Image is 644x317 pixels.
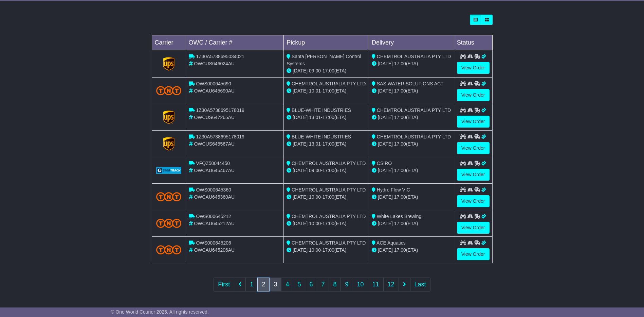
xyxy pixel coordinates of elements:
[186,35,284,50] td: OWC / Carrier #
[152,35,186,50] td: Carrier
[383,278,399,291] a: 12
[156,245,182,254] img: TNT_Domestic.png
[287,67,366,74] div: - (ETA)
[194,141,235,147] span: OWCUS645567AU
[372,87,451,95] div: (ETA)
[378,88,393,94] span: [DATE]
[377,81,444,86] span: SAS WATER SOLUTIONS ACT
[196,81,231,86] span: OWS000645690
[194,247,235,253] span: OWCAU645206AU
[293,141,308,147] span: [DATE]
[323,194,334,200] span: 17:00
[194,194,235,200] span: OWCAU645360AU
[287,140,366,148] div: - (ETA)
[305,278,317,291] a: 6
[163,111,174,124] img: GetCarrierServiceLogo
[293,88,308,94] span: [DATE]
[293,115,308,120] span: [DATE]
[293,194,308,200] span: [DATE]
[376,240,406,246] span: ACE Aquatics
[323,68,334,73] span: 17:00
[309,168,321,173] span: 09:00
[394,141,406,147] span: 17:00
[257,278,270,291] a: 2
[323,221,334,226] span: 17:00
[377,161,392,166] span: CSIRO
[457,169,490,181] a: View Order
[457,222,490,234] a: View Order
[309,247,321,253] span: 10:00
[196,214,231,219] span: OWS000645212
[372,194,451,201] div: (ETA)
[378,247,393,253] span: [DATE]
[377,107,451,113] span: CHEMTROL AUSTRALIA PTY LTD
[287,247,366,254] div: - (ETA)
[394,88,406,94] span: 17:00
[394,168,406,173] span: 17:00
[292,107,351,113] span: BLUE-WHITE INDUSTRIES
[293,68,308,73] span: [DATE]
[457,116,490,128] a: View Order
[378,221,393,226] span: [DATE]
[292,187,366,193] span: CHEMTROL AUSTRALIA PTY LTD
[196,187,231,193] span: OWS000645360
[194,115,235,120] span: OWCUS647265AU
[292,240,366,246] span: CHEMTROL AUSTRALIA PTY LTD
[410,278,430,291] a: Last
[394,194,406,200] span: 17:00
[378,115,393,120] span: [DATE]
[196,240,231,246] span: OWS000645206
[377,134,451,139] span: CHEMTROL AUSTRALIA PTY LTD
[309,194,321,200] span: 10:00
[323,247,334,253] span: 17:00
[287,220,366,227] div: - (ETA)
[323,141,334,147] span: 17:00
[269,278,281,291] a: 3
[309,88,321,94] span: 10:01
[457,195,490,207] a: View Order
[454,35,492,50] td: Status
[293,221,308,226] span: [DATE]
[377,187,410,193] span: Hydro Flow VIC
[292,81,366,86] span: CHEMTROL AUSTRALIA PTY LTD
[287,54,361,66] span: Santa [PERSON_NAME] Control Systems
[457,248,490,260] a: View Order
[353,278,368,291] a: 10
[372,140,451,148] div: (ETA)
[317,278,329,291] a: 7
[293,247,308,253] span: [DATE]
[372,167,451,174] div: (ETA)
[196,161,230,166] span: VFQZ50044450
[156,192,182,201] img: TNT_Domestic.png
[287,194,366,201] div: - (ETA)
[457,62,490,74] a: View Order
[341,278,353,291] a: 9
[372,114,451,121] div: (ETA)
[394,221,406,226] span: 17:00
[156,86,182,95] img: TNT_Domestic.png
[196,134,244,139] span: 1Z30A5738695178019
[284,35,369,50] td: Pickup
[377,214,422,219] span: White Lakes Brewing
[293,168,308,173] span: [DATE]
[194,168,235,173] span: OWCAU645467AU
[378,141,393,147] span: [DATE]
[292,214,366,219] span: CHEMTROL AUSTRALIA PTY LTD
[194,61,235,66] span: OWCUS646024AU
[309,141,321,147] span: 13:01
[287,87,366,95] div: - (ETA)
[194,221,235,226] span: OWCAU645212AU
[163,57,174,71] img: GetCarrierServiceLogo
[292,161,366,166] span: CHEMTROL AUSTRALIA PTY LTD
[368,278,384,291] a: 11
[457,89,490,101] a: View Order
[163,137,174,151] img: GetCarrierServiceLogo
[323,168,334,173] span: 17:00
[196,107,244,113] span: 1Z30A5738695178019
[287,167,366,174] div: - (ETA)
[323,88,334,94] span: 17:00
[323,115,334,120] span: 17:00
[111,309,209,315] span: © One World Courier 2025. All rights reserved.
[309,221,321,226] span: 10:00
[394,115,406,120] span: 17:00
